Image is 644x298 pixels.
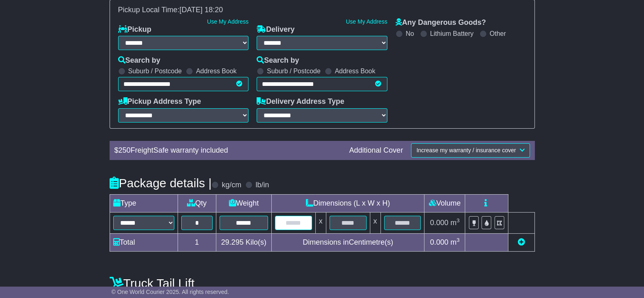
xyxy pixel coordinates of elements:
a: Add new item [518,238,525,246]
span: [DATE] 18:20 [180,6,223,14]
label: Search by [257,56,299,65]
label: Lithium Battery [430,30,474,37]
h4: Package details | [110,176,212,190]
span: m [451,219,460,227]
td: Total [110,233,178,251]
td: x [315,212,326,233]
td: Kilo(s) [216,233,271,251]
td: x [370,212,380,233]
span: Increase my warranty / insurance cover [416,147,516,153]
label: Suburb / Postcode [267,67,321,75]
td: Type [110,194,178,212]
label: Address Book [196,67,237,75]
label: Other [490,30,506,37]
td: 1 [178,233,216,251]
td: Weight [216,194,271,212]
h4: Truck Tail Lift [110,276,535,290]
label: Pickup Address Type [118,97,201,106]
label: Suburb / Postcode [128,67,182,75]
span: 250 [119,146,131,154]
label: kg/cm [222,181,241,190]
div: $ FreightSafe warranty included [110,146,345,155]
a: Use My Address [346,18,387,25]
td: Dimensions (L x W x H) [271,194,424,212]
div: Pickup Local Time: [114,6,530,15]
label: Search by [118,56,160,65]
label: lb/in [255,181,269,190]
td: Qty [178,194,216,212]
span: © One World Courier 2025. All rights reserved. [112,289,229,295]
button: Increase my warranty / insurance cover [411,143,530,158]
a: Use My Address [207,18,248,25]
label: No [406,30,414,37]
span: m [451,238,460,246]
span: 0.000 [430,238,448,246]
sup: 3 [457,237,460,243]
td: Dimensions in Centimetre(s) [271,233,424,251]
span: 0.000 [430,219,448,227]
label: Address Book [335,67,376,75]
td: Volume [424,194,465,212]
label: Delivery [257,25,295,34]
span: 29.295 [221,238,244,246]
label: Pickup [118,25,152,34]
sup: 3 [457,217,460,223]
label: Delivery Address Type [257,97,344,106]
label: Any Dangerous Goods? [396,18,486,27]
div: Additional Cover [345,146,407,155]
